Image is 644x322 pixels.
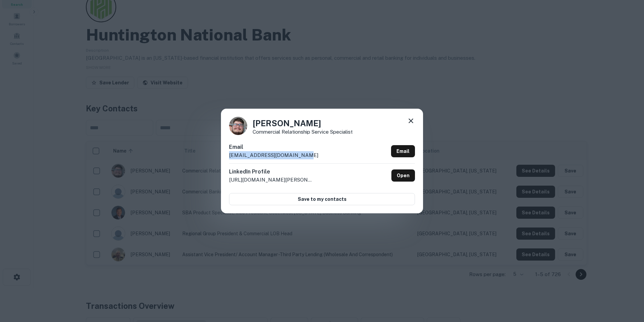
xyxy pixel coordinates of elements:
p: [URL][DOMAIN_NAME][PERSON_NAME] [229,176,313,184]
p: [EMAIL_ADDRESS][DOMAIN_NAME] [229,151,318,159]
button: Save to my contacts [229,193,415,205]
img: 1636475655809 [229,117,247,135]
a: Email [391,145,415,157]
iframe: Chat Widget [610,268,644,300]
p: Commercial Relationship Service Specialist [253,129,353,134]
h6: Email [229,143,318,151]
h4: [PERSON_NAME] [253,117,353,129]
a: Open [391,169,415,182]
h6: LinkedIn Profile [229,168,313,176]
